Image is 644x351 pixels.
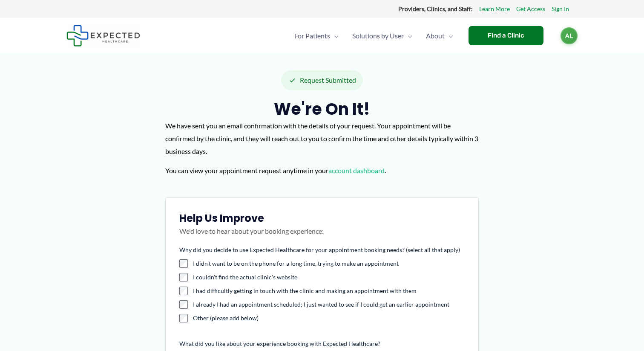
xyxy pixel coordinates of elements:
[561,27,578,44] a: AL
[179,339,380,348] legend: What did you like about your experience booking with Expected Healthcare?
[281,70,363,90] div: Request Submitted
[287,21,460,51] nav: Primary Site Navigation
[398,5,473,12] strong: Providers, Clinics, and Staff:
[345,21,419,51] a: Solutions by UserMenu Toggle
[193,287,465,295] label: I had difficultly getting in touch with the clinic and making an appointment with them
[193,300,465,309] label: I already I had an appointment scheduled; I just wanted to see if I could get an earlier appointment
[193,314,465,322] label: Other (please add below)
[66,25,140,46] img: Expected Healthcare Logo - side, dark font, small
[330,21,339,51] span: Menu Toggle
[516,3,545,15] a: Get Access
[419,21,460,51] a: AboutMenu Toggle
[193,273,465,281] label: I couldn't find the actual clinic's website
[294,21,330,51] span: For Patients
[426,21,445,51] span: About
[165,164,479,177] p: You can view your appointment request anytime in your .
[445,21,453,51] span: Menu Toggle
[469,26,543,45] a: Find a Clinic
[287,21,345,51] a: For PatientsMenu Toggle
[479,3,510,15] a: Learn More
[404,21,412,51] span: Menu Toggle
[179,212,465,225] h3: Help Us Improve
[165,99,479,119] h2: We're on it!
[328,166,385,174] a: account dashboard
[352,21,404,51] span: Solutions by User
[179,225,465,246] p: We'd love to hear about your booking experience:
[193,259,465,268] label: I didn't want to be on the phone for a long time, trying to make an appointment
[179,246,460,254] legend: Why did you decide to use Expected Healthcare for your appointment booking needs? (select all tha...
[552,3,569,15] a: Sign In
[165,119,479,157] p: We have sent you an email confirmation with the details of your request. Your appointment will be...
